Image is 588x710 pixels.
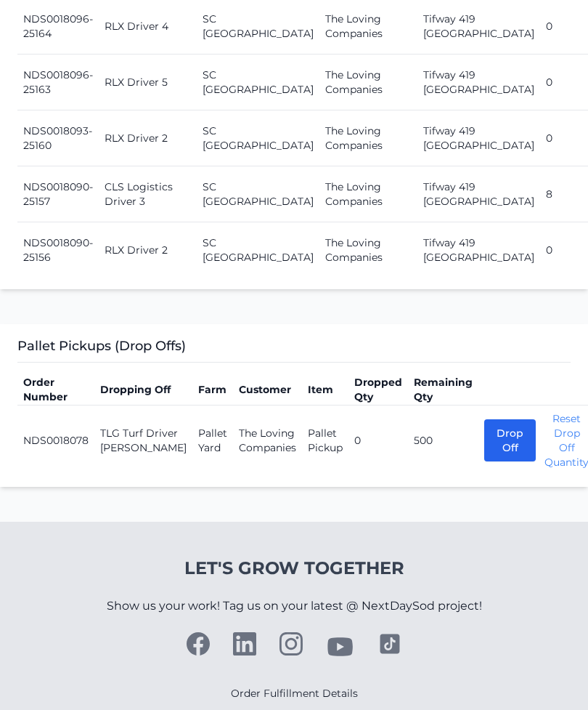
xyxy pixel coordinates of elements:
td: SC [GEOGRAPHIC_DATA] [197,111,319,167]
td: NDS0018078 [17,406,94,477]
td: 500 [408,406,478,477]
a: Order Fulfillment Details [231,687,358,701]
th: Customer [233,375,302,406]
td: TLG Turf Driver [PERSON_NAME] [94,406,192,477]
th: Item [302,375,348,406]
td: RLX Driver 2 [99,223,197,279]
td: NDS0018093-25160 [17,111,99,167]
button: Drop Off [484,420,536,462]
td: Tifway 419 [GEOGRAPHIC_DATA] [417,111,540,167]
h3: Pallet Pickups (Drop Offs) [17,336,571,363]
td: The Loving Companies [319,111,417,167]
p: Show us your work! Tag us on your latest @ NextDaySod project! [107,581,482,633]
td: 0 [540,111,588,167]
td: 0 [540,55,588,111]
h4: Let's Grow Together [107,557,482,581]
td: NDS0018090-25157 [17,167,99,223]
td: Pallet Yard [192,406,233,477]
th: Remaining Qty [408,375,478,406]
td: Tifway 419 [GEOGRAPHIC_DATA] [417,167,540,223]
th: Farm [192,375,233,406]
td: NDS0018096-25163 [17,55,99,111]
td: The Loving Companies [319,167,417,223]
td: Tifway 419 [GEOGRAPHIC_DATA] [417,223,540,279]
td: Pallet Pickup [302,406,348,477]
td: The Loving Companies [233,406,302,477]
td: NDS0018090-25156 [17,223,99,279]
td: SC [GEOGRAPHIC_DATA] [197,55,319,111]
td: SC [GEOGRAPHIC_DATA] [197,167,319,223]
td: 0 [348,406,408,477]
td: RLX Driver 5 [99,55,197,111]
th: Dropping Off [94,375,192,406]
td: CLS Logistics Driver 3 [99,167,197,223]
td: RLX Driver 2 [99,111,197,167]
td: The Loving Companies [319,55,417,111]
td: The Loving Companies [319,223,417,279]
td: 0 [540,223,588,279]
th: Order Number [17,375,94,406]
th: Dropped Qty [348,375,408,406]
td: SC [GEOGRAPHIC_DATA] [197,223,319,279]
td: 8 [540,167,588,223]
td: Tifway 419 [GEOGRAPHIC_DATA] [417,55,540,111]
